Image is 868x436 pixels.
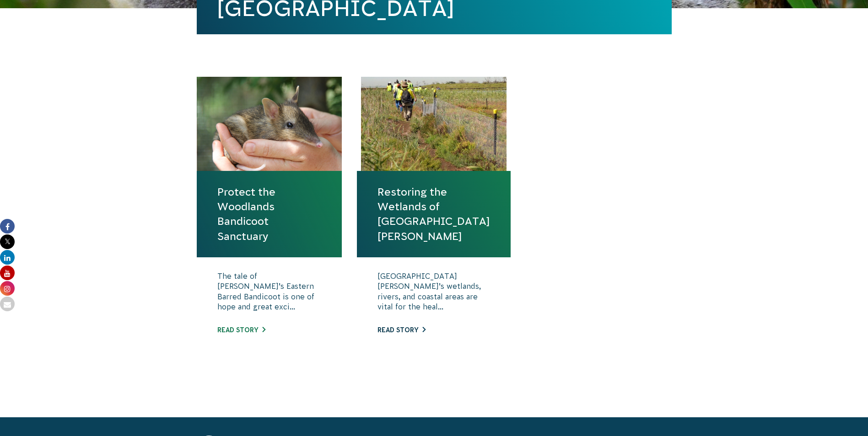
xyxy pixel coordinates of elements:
[377,326,426,334] a: Read story
[217,185,322,244] a: Protect the Woodlands Bandicoot Sanctuary
[217,326,265,334] a: Read story
[217,271,322,317] p: The tale of [PERSON_NAME]’s Eastern Barred Bandicoot is one of hope and great exci...
[377,185,490,244] a: Restoring the Wetlands of [GEOGRAPHIC_DATA][PERSON_NAME]
[377,271,490,317] p: [GEOGRAPHIC_DATA][PERSON_NAME]’s wetlands, rivers, and coastal areas are vital for the heal...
